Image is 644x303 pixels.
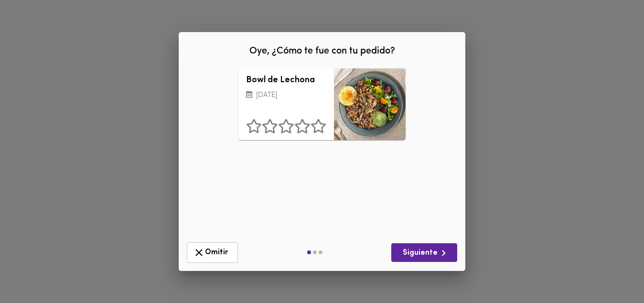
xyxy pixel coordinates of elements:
[246,76,326,86] h3: Bowl de Lechona
[193,247,232,259] span: Omitir
[399,247,450,259] span: Siguiente
[187,242,238,263] button: Omitir
[249,46,395,56] span: Oye, ¿Cómo te fue con tu pedido?
[246,90,326,101] p: [DATE]
[334,68,406,140] div: Bowl de Lechona
[391,243,457,262] button: Siguiente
